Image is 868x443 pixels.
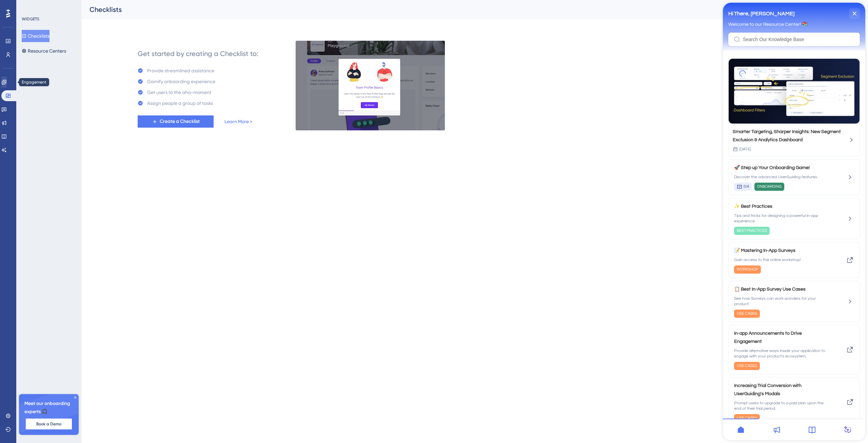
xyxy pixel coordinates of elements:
span: 📋 Best In-App Survey Use Cases [11,282,96,291]
div: close resource center [126,5,137,16]
div: Best In-App Survey Use Cases [11,282,107,315]
img: launcher-image-alternative-text [4,4,16,16]
span: Book a Demo [36,421,61,427]
button: Book a Demo [26,419,72,429]
input: Search Our Knowledge Base [20,34,132,39]
span: Meet our onboarding experts 🎧 [24,400,73,416]
div: Increasing Trial Conversion with UserGuiding's Modals [11,379,107,420]
div: Assign people a group of tasks [147,99,213,107]
span: Create a Checklist [160,117,200,126]
span: WORKSHOP [14,264,35,270]
span: Need Help? [16,2,42,10]
div: Get started by creating a Checklist to: [138,49,258,58]
span: USE CASES [14,308,34,314]
a: Increasing Trial Conversion with UserGuiding's Modals [5,374,137,424]
span: BEST PRACTICES [14,225,44,231]
span: 0/4 [21,181,26,187]
span: Gain access to the online workshop! [11,255,107,260]
span: ONBOARDING [34,181,59,187]
span: Tips and tricks for designing a powerful in-app experience. [11,210,107,221]
div: Mastering In-App Surveys [11,244,107,271]
div: Smarter Targeting, Sharper Insights: New Segment Exclusion & Analytics Dashboard [5,56,137,154]
div: Gamify onbaording experience [147,77,215,86]
span: USE CASES [14,413,34,418]
div: In-app Announcements to Drive Engagement [11,327,107,367]
a: Mastering In-App Surveys [5,239,137,275]
div: WIDGETS [22,16,39,22]
button: Checklists [22,30,50,42]
span: [DATE] [16,144,28,149]
div: Best Practices [11,200,107,232]
div: Get users to the aha-moment [147,88,211,96]
span: See how Surveys can work wonders for your product. [11,293,107,304]
span: Increasing Trial Conversion with UserGuiding's Modals [11,379,96,395]
span: Provide alternative ways inside your application to engage with your product's ecosystem. [11,346,107,356]
span: ✨ Best Practices [11,200,96,208]
button: Resource Centers [22,45,66,57]
span: Hi There, [PERSON_NAME] [5,6,72,16]
div: Provide streamlined assistance [147,67,214,75]
span: Discover the advanced UserGuiding features. [11,172,107,177]
span: Prompt users to upgrade to a paid plan upon the end of their trial period. [11,398,107,409]
div: Checklists [90,5,729,14]
button: Open AI Assistant Launcher [2,2,18,18]
button: Create a Checklist [138,115,214,128]
a: Learn More > [224,117,252,126]
span: USE CASES [14,361,34,366]
span: In-app Announcements to Drive Engagement [11,327,96,343]
span: 📝 Mastering In-App Surveys [11,244,96,252]
span: 🚀 Step up Your Onboarding Game! [11,161,107,169]
div: Step up Your Onboarding Game! [11,161,107,188]
div: Smarter Targeting, Sharper Insights: New Segment Exclusion & Analytics Dashboard [10,125,122,141]
img: e28e67207451d1beac2d0b01ddd05b56.gif [295,40,445,131]
a: In-app Announcements to Drive Engagement [5,322,137,372]
span: Welcome to our Resource Center! 📚 [5,19,85,24]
